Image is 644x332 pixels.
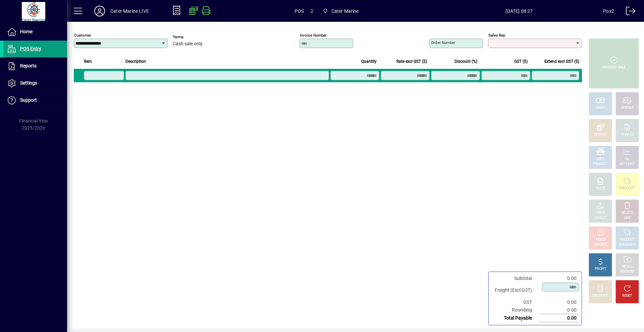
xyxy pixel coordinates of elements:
span: [DATE] 08:27 [435,6,603,16]
span: GST ($) [514,58,528,65]
span: 2 [311,6,313,16]
mat-label: Customer [74,33,91,38]
td: 0.00 [539,314,579,322]
div: SUMMARY [619,242,636,247]
div: PRODUCT [620,237,635,242]
span: Reports [20,63,37,68]
td: Rounding [491,306,539,314]
td: 0.00 [539,275,579,282]
div: HOLD [596,237,605,242]
span: POS Entry [20,46,41,51]
span: Item [84,58,92,65]
div: SELECT [595,216,606,221]
td: Subtotal [491,275,539,282]
td: 0.00 [539,298,579,306]
span: Settings [20,80,37,86]
span: Rate excl GST ($) [396,58,427,65]
div: LINE [624,216,631,221]
td: 0.00 [539,306,579,314]
mat-label: Sales rep [488,33,505,38]
span: Quantity [361,58,377,65]
div: PRICE [596,210,605,216]
span: Cater Marine [331,6,359,16]
button: Profile [89,5,110,17]
span: POS [294,6,304,16]
span: Discount (%) [454,58,477,65]
td: Total Payable [491,314,539,322]
div: EFTPOS [594,132,607,137]
span: Terms [173,35,213,39]
div: PRODUCT [620,186,635,191]
div: Cater Marine LIVE [110,6,149,16]
span: Extend excl GST ($) [544,58,579,65]
div: PROFIT [595,267,606,272]
div: CASH [596,105,605,110]
span: Home [20,29,33,34]
a: Support [3,92,67,109]
div: CHARGE [621,132,634,137]
a: Settings [3,75,67,92]
div: DISCOUNT [592,293,608,298]
div: INVOICES [620,269,634,274]
td: Freight (Excl GST) [491,282,539,298]
span: Cash sale only [173,41,203,47]
div: NOTE [596,186,605,191]
a: Reports [3,58,67,75]
div: GL [625,157,630,162]
div: PROCESS SALE [602,65,626,70]
span: Cater Marine [320,5,362,17]
div: ACCOUNT [620,162,635,167]
a: Home [3,23,67,40]
div: MISC [596,157,604,162]
span: Description [125,58,146,65]
mat-label: Invoice number [300,33,327,38]
div: PRODUCT [593,162,608,167]
div: DELETE [622,210,633,216]
a: Logout [621,1,636,23]
div: RESET [622,293,632,298]
td: GST [491,298,539,306]
div: Pos2 [603,6,614,16]
span: Support [20,97,37,103]
div: CHEQUE [621,105,634,110]
div: INVOICE [594,242,606,247]
mat-label: Order number [431,40,455,45]
div: RECALL [622,264,633,269]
